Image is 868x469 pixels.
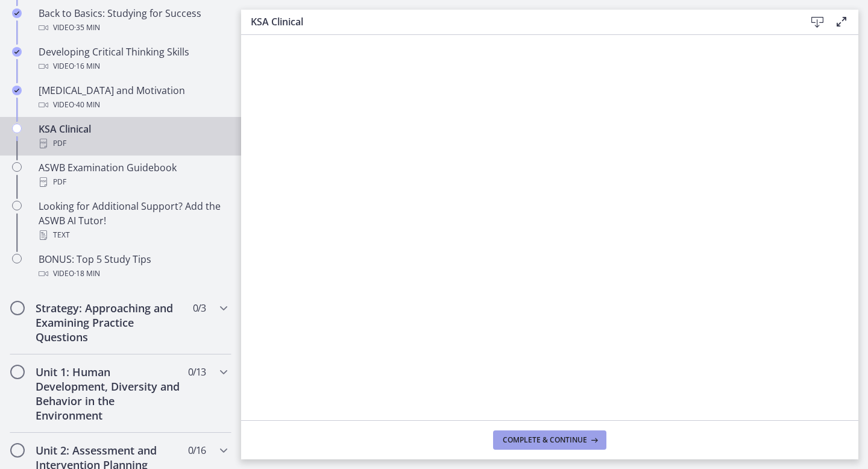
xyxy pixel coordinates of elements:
[39,252,227,281] div: BONUS: Top 5 Study Tips
[188,443,206,458] span: 0 / 16
[493,430,606,450] button: Complete & continue
[39,122,227,151] div: KSA Clinical
[39,83,227,112] div: [MEDICAL_DATA] and Motivation
[193,301,206,315] span: 0 / 3
[39,228,227,242] div: Text
[12,86,22,95] i: Completed
[39,20,227,35] div: Video
[36,365,183,423] h2: Unit 1: Human Development, Diversity and Behavior in the Environment
[74,20,100,35] span: · 35 min
[12,8,22,18] i: Completed
[39,160,227,189] div: ASWB Examination Guidebook
[251,14,786,29] h3: KSA Clinical
[39,59,227,74] div: Video
[12,47,22,57] i: Completed
[39,98,227,112] div: Video
[39,136,227,151] div: PDF
[39,6,227,35] div: Back to Basics: Studying for Success
[74,59,100,74] span: · 16 min
[503,435,587,445] span: Complete & continue
[74,98,100,112] span: · 40 min
[39,266,227,281] div: Video
[39,199,227,242] div: Looking for Additional Support? Add the ASWB AI Tutor!
[188,365,206,379] span: 0 / 13
[39,45,227,74] div: Developing Critical Thinking Skills
[36,301,183,344] h2: Strategy: Approaching and Examining Practice Questions
[74,266,100,281] span: · 18 min
[39,175,227,189] div: PDF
